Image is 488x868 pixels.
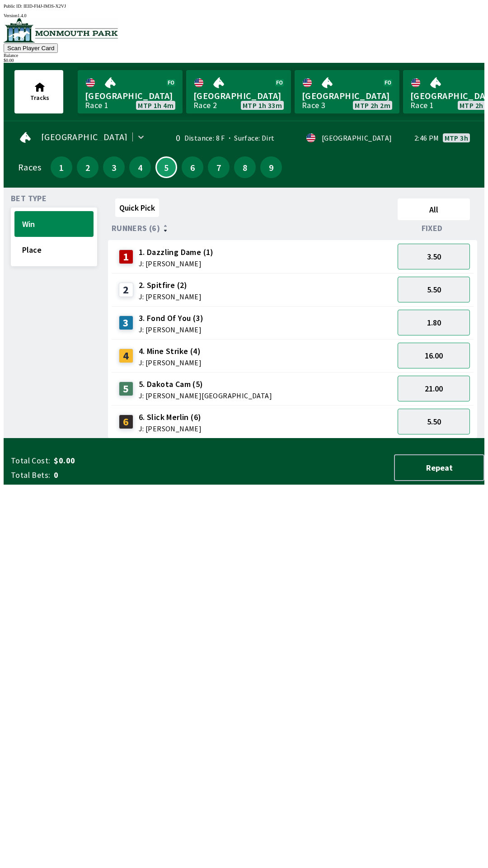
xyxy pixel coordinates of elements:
[54,455,196,466] span: $0.00
[427,317,441,328] span: 1.80
[18,164,41,171] div: Races
[427,251,441,262] span: 3.50
[112,224,394,233] div: Runners (6)
[427,284,441,295] span: 5.50
[398,198,470,220] button: All
[139,279,202,291] span: 2. Spitfire (2)
[119,415,133,429] div: 6
[139,425,202,432] span: J: [PERSON_NAME]
[182,156,203,178] button: 6
[427,416,441,427] span: 5.50
[398,244,470,269] button: 3.50
[159,165,174,170] span: 5
[77,156,99,178] button: 2
[398,376,470,401] button: 21.00
[4,18,118,42] img: venue logo
[112,225,160,232] span: Runners (6)
[14,211,94,237] button: Win
[119,382,133,396] div: 5
[11,195,47,202] span: Bet Type
[139,260,214,267] span: J: [PERSON_NAME]
[302,102,325,109] div: Race 3
[4,43,58,53] button: Scan Player Card
[236,164,253,170] span: 8
[402,462,476,473] span: Repeat
[260,156,282,178] button: 9
[398,409,470,434] button: 5.50
[414,134,439,142] span: 2:46 PM
[129,156,151,178] button: 4
[30,94,49,102] span: Tracks
[139,293,202,300] span: J: [PERSON_NAME]
[402,204,466,215] span: All
[139,345,202,357] span: 4. Mine Strike (4)
[155,156,177,178] button: 5
[4,13,484,18] div: Version 1.4.0
[138,102,174,109] span: MTP 1h 4m
[119,316,133,330] div: 3
[410,102,434,109] div: Race 1
[85,90,175,102] span: [GEOGRAPHIC_DATA]
[398,310,470,335] button: 1.80
[85,102,108,109] div: Race 1
[4,53,484,58] div: Balance
[445,134,468,142] span: MTP 3h
[139,392,272,399] span: J: [PERSON_NAME][GEOGRAPHIC_DATA]
[51,156,72,178] button: 1
[119,349,133,363] div: 4
[22,219,86,229] span: Win
[139,326,203,333] span: J: [PERSON_NAME]
[23,4,66,9] span: IEID-FI4J-IM3S-X2VJ
[22,245,86,255] span: Place
[398,343,470,368] button: 16.00
[243,102,282,109] span: MTP 1h 33m
[394,454,484,481] button: Repeat
[193,102,217,109] div: Race 2
[139,359,202,366] span: J: [PERSON_NAME]
[302,90,392,102] span: [GEOGRAPHIC_DATA]
[4,4,484,9] div: Public ID:
[139,378,272,390] span: 5. Dakota Cam (5)
[193,90,284,102] span: [GEOGRAPHIC_DATA]
[11,470,50,481] span: Total Bets:
[131,164,149,170] span: 4
[54,470,196,481] span: 0
[234,156,256,178] button: 8
[41,133,128,141] span: [GEOGRAPHIC_DATA]
[53,164,70,170] span: 1
[295,70,399,113] a: [GEOGRAPHIC_DATA]Race 3MTP 2h 2m
[398,277,470,302] button: 5.50
[355,102,390,109] span: MTP 2h 2m
[79,164,96,170] span: 2
[225,133,275,142] span: Surface: Dirt
[208,156,230,178] button: 7
[163,134,181,142] div: 0
[4,58,484,63] div: $ 0.00
[115,198,159,217] button: Quick Pick
[425,350,443,361] span: 16.00
[14,237,94,263] button: Place
[105,164,122,170] span: 3
[119,283,133,297] div: 2
[119,203,155,213] span: Quick Pick
[263,164,280,170] span: 9
[11,455,50,466] span: Total Cost:
[186,70,291,113] a: [GEOGRAPHIC_DATA]Race 2MTP 1h 33m
[103,156,125,178] button: 3
[322,134,392,142] div: [GEOGRAPHIC_DATA]
[394,224,474,233] div: Fixed
[184,133,225,142] span: Distance: 8 F
[184,164,201,170] span: 6
[210,164,227,170] span: 7
[425,383,443,394] span: 21.00
[139,312,203,324] span: 3. Fond Of You (3)
[139,246,214,258] span: 1. Dazzling Dame (1)
[422,225,443,232] span: Fixed
[139,411,202,423] span: 6. Slick Merlin (6)
[14,70,63,113] button: Tracks
[119,250,133,264] div: 1
[78,70,183,113] a: [GEOGRAPHIC_DATA]Race 1MTP 1h 4m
